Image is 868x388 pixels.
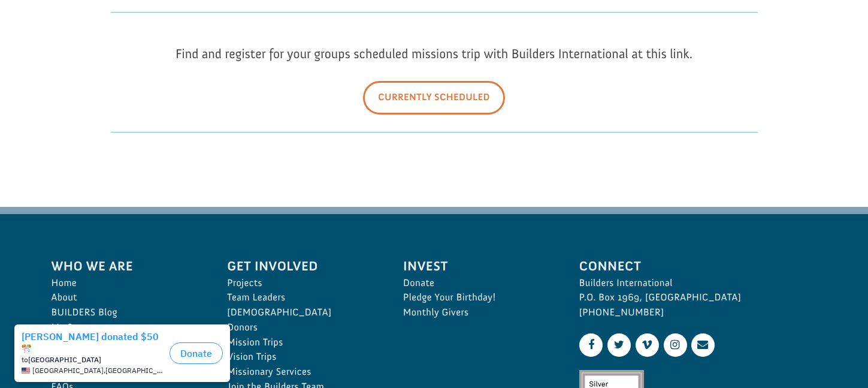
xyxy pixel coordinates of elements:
a: Instagram [664,333,687,357]
span: Find and register for your groups scheduled missions trip with Builders International at this link. [176,46,692,62]
a: Twitter [607,333,631,357]
a: Monthly Givers [403,305,553,320]
a: Missionary Services [227,365,377,380]
a: Facebook [579,333,603,357]
button: Donate [170,24,223,46]
a: About [52,290,201,305]
a: Projects [227,276,377,291]
span: Who We Are [52,256,201,276]
a: Mission Trips [227,335,377,350]
a: Vision Trips [227,350,377,365]
a: Contact Us [691,333,715,357]
a: Home [52,276,201,291]
a: Currently Scheduled [363,81,505,114]
p: Builders International P.O. Box 1969, [GEOGRAPHIC_DATA] [PHONE_NUMBER] [579,276,817,320]
span: [GEOGRAPHIC_DATA] , [GEOGRAPHIC_DATA] [32,48,165,56]
a: Donors [227,320,377,335]
div: [PERSON_NAME] donated $50 [22,12,165,36]
a: Vimeo [636,333,659,357]
a: [DEMOGRAPHIC_DATA] [227,305,377,320]
a: Pledge Your Birthday! [403,290,553,305]
img: emoji confettiBall [22,25,31,35]
strong: [GEOGRAPHIC_DATA] [28,37,101,46]
a: Donate [403,276,553,291]
span: Invest [403,256,553,276]
span: Get Involved [227,256,377,276]
img: US.png [22,48,30,56]
a: BUILDERS Blog [52,305,201,320]
div: to [22,37,165,46]
span: Connect [579,256,817,276]
a: Team Leaders [227,290,377,305]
